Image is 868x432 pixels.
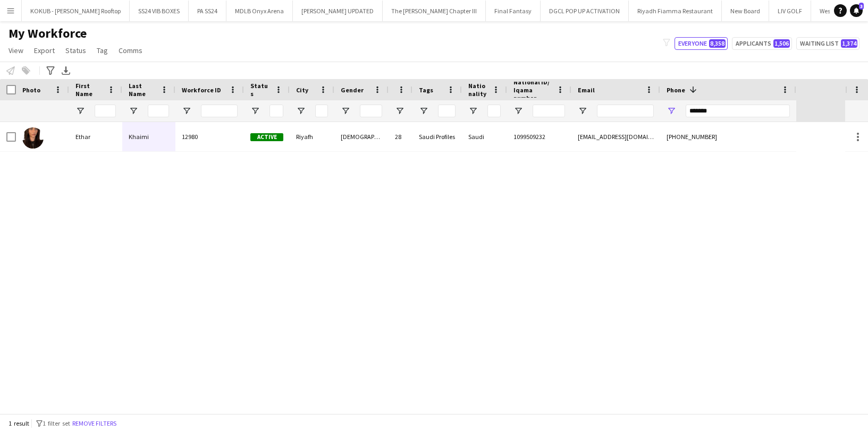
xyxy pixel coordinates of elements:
[796,37,859,50] button: Waiting list1,374
[293,1,383,21] button: [PERSON_NAME] UPDATED
[114,44,147,57] a: Comms
[30,44,59,57] a: Export
[419,106,428,116] button: Open Filter Menu
[182,106,191,116] button: Open Filter Menu
[722,1,769,21] button: New Board
[70,418,119,429] button: Remove filters
[315,105,328,117] input: City Filter Input
[578,106,587,116] button: Open Filter Menu
[334,122,389,151] div: [DEMOGRAPHIC_DATA]
[773,39,790,48] span: 1,506
[129,106,138,116] button: Open Filter Menu
[571,122,660,151] div: [EMAIL_ADDRESS][DOMAIN_NAME]
[667,106,676,116] button: Open Filter Menu
[383,1,486,21] button: The [PERSON_NAME] Chapter III
[395,106,404,116] button: Open Filter Menu
[290,122,334,151] div: Riyafh
[533,105,565,117] input: National ID/ Iqama number Filter Input
[92,44,112,57] a: Tag
[660,122,796,151] div: [PHONE_NUMBER]
[129,82,156,98] span: Last Name
[389,122,412,151] div: 28
[75,106,85,116] button: Open Filter Menu
[182,86,221,94] span: Workforce ID
[513,133,545,141] span: 1099509232
[122,122,175,151] div: Khaimi
[859,3,864,10] span: 3
[69,122,122,151] div: Ethar
[578,86,595,94] span: Email
[675,37,728,50] button: Everyone8,358
[22,127,44,149] img: Ethar Khaimi
[65,46,86,55] span: Status
[513,106,523,116] button: Open Filter Menu
[438,105,456,117] input: Tags Filter Input
[462,122,507,151] div: Saudi
[513,78,552,102] span: National ID/ Iqama number
[250,82,271,98] span: Status
[43,419,70,427] span: 1 filter set
[468,82,488,98] span: Nationality
[97,46,108,55] span: Tag
[34,46,55,55] span: Export
[148,105,169,117] input: Last Name Filter Input
[709,39,726,48] span: 8,358
[296,86,308,94] span: City
[201,105,238,117] input: Workforce ID Filter Input
[175,122,244,151] div: 12980
[419,86,433,94] span: Tags
[468,106,478,116] button: Open Filter Menu
[732,37,792,50] button: Applicants1,506
[667,86,685,94] span: Phone
[75,82,103,98] span: First Name
[9,25,87,41] span: My Workforce
[61,44,90,57] a: Status
[597,105,654,117] input: Email Filter Input
[9,46,23,55] span: View
[486,1,541,21] button: Final Fantasy
[686,105,790,117] input: Phone Filter Input
[95,105,116,117] input: First Name Filter Input
[841,39,857,48] span: 1,374
[22,86,40,94] span: Photo
[189,1,226,21] button: PA SS24
[119,46,142,55] span: Comms
[341,106,350,116] button: Open Filter Menu
[250,106,260,116] button: Open Filter Menu
[360,105,382,117] input: Gender Filter Input
[250,133,283,141] span: Active
[341,86,364,94] span: Gender
[412,122,462,151] div: Saudi Profiles
[541,1,629,21] button: DGCL POP UP ACTIVATION
[60,64,72,77] app-action-btn: Export XLSX
[226,1,293,21] button: MDLB Onyx Arena
[487,105,501,117] input: Nationality Filter Input
[269,105,283,117] input: Status Filter Input
[4,44,28,57] a: View
[769,1,811,21] button: LIV GOLF
[44,64,57,77] app-action-btn: Advanced filters
[130,1,189,21] button: SS24 VIB BOXES
[850,4,863,17] a: 3
[629,1,722,21] button: Riyadh Fiamma Restaurant
[22,1,130,21] button: KOKUB - [PERSON_NAME] Rooftop
[296,106,306,116] button: Open Filter Menu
